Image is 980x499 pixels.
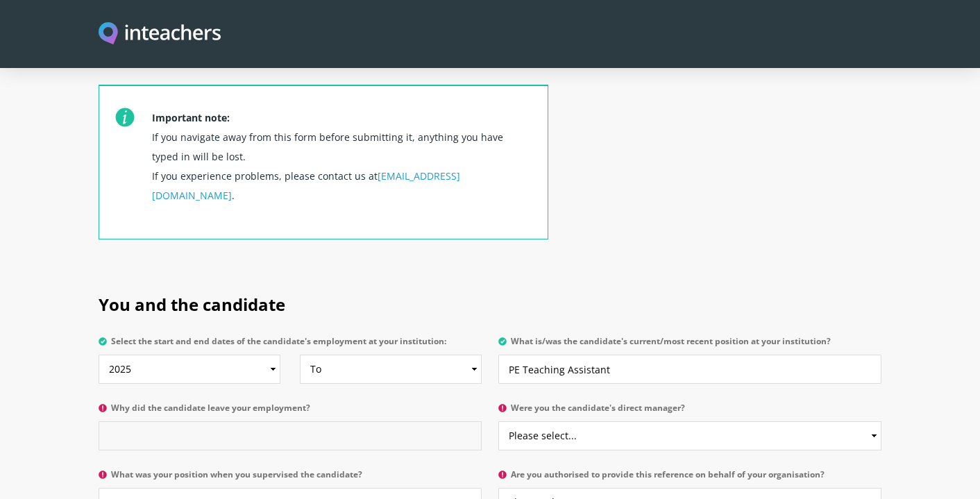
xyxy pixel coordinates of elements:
[99,337,482,355] label: Select the start and end dates of the candidate's employment at your institution:
[99,22,221,46] a: Visit this site's homepage
[99,403,482,421] label: Why did the candidate leave your employment?
[99,470,482,488] label: What was your position when you supervised the candidate?
[152,103,531,239] p: If you navigate away from this form before submitting it, anything you have typed in will be lost...
[498,403,881,421] label: Were you the candidate's direct manager?
[99,22,221,46] img: Inteachers
[152,111,230,124] strong: Important note:
[498,337,881,355] label: What is/was the candidate's current/most recent position at your institution?
[498,470,881,488] label: Are you authorised to provide this reference on behalf of your organisation?
[99,293,285,316] span: You and the candidate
